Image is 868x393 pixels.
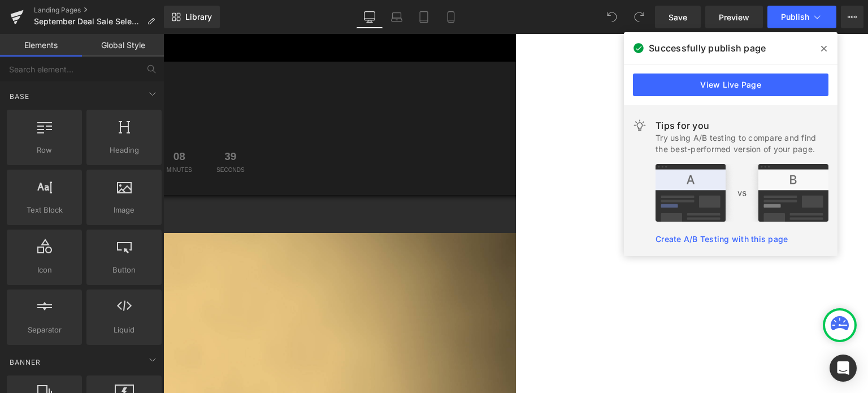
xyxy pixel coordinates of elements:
[633,119,646,132] img: light.svg
[356,6,383,28] a: Desktop
[10,264,79,276] span: Icon
[841,6,863,28] button: More
[633,74,828,96] a: View Live Page
[3,117,29,133] span: 08
[90,144,158,156] span: Heading
[3,133,29,139] span: Minutes
[601,6,623,28] button: Undo
[628,6,650,28] button: Redo
[669,11,687,23] span: Save
[656,132,828,155] div: Try using A/B testing to compare and find the best-performed version of your page.
[10,144,79,156] span: Row
[164,6,220,28] a: New Library
[649,41,766,55] span: Successfully publish page
[8,357,42,368] span: Banner
[34,6,164,15] a: Landing Pages
[90,204,158,216] span: Image
[90,324,158,336] span: Liquid
[8,91,31,102] span: Base
[656,164,828,222] img: tip.png
[90,264,158,276] span: Button
[719,11,749,23] span: Preview
[781,12,809,21] span: Publish
[830,355,857,382] div: Open Intercom Messenger
[410,6,437,28] a: Tablet
[656,234,788,244] a: Create A/B Testing with this page
[10,204,79,216] span: Text Block
[34,17,142,26] span: September Deal Sale Select 2
[437,6,465,28] a: Mobile
[53,133,81,139] span: Seconds
[705,6,763,28] a: Preview
[53,117,81,133] span: 39
[185,12,212,22] span: Library
[10,324,79,336] span: Separator
[767,6,836,28] button: Publish
[82,34,164,57] a: Global Style
[656,119,828,132] div: Tips for you
[383,6,410,28] a: Laptop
